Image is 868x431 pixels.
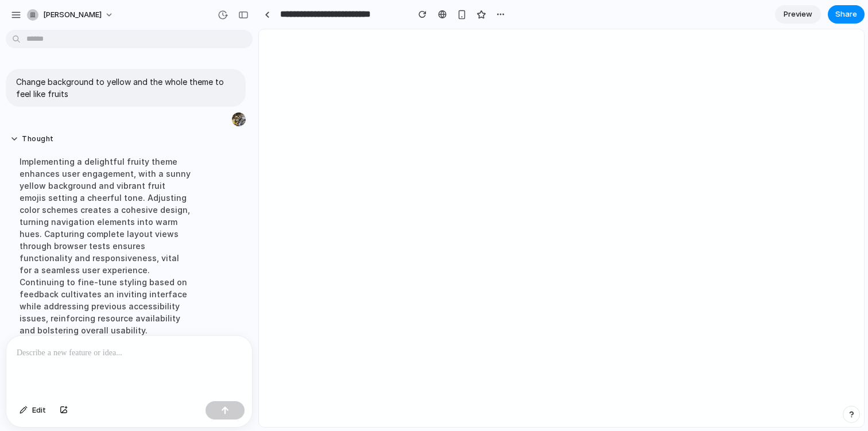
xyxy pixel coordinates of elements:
[784,9,812,20] span: Preview
[775,5,821,24] a: Preview
[43,9,102,21] span: [PERSON_NAME]
[828,5,865,24] button: Share
[835,9,857,20] span: Share
[22,6,119,24] button: [PERSON_NAME]
[10,149,202,343] div: Implementing a delightful fruity theme enhances user engagement, with a sunny yellow background a...
[32,405,46,416] span: Edit
[16,76,235,100] p: Change background to yellow and the whole theme to feel like fruits
[14,401,52,420] button: Edit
